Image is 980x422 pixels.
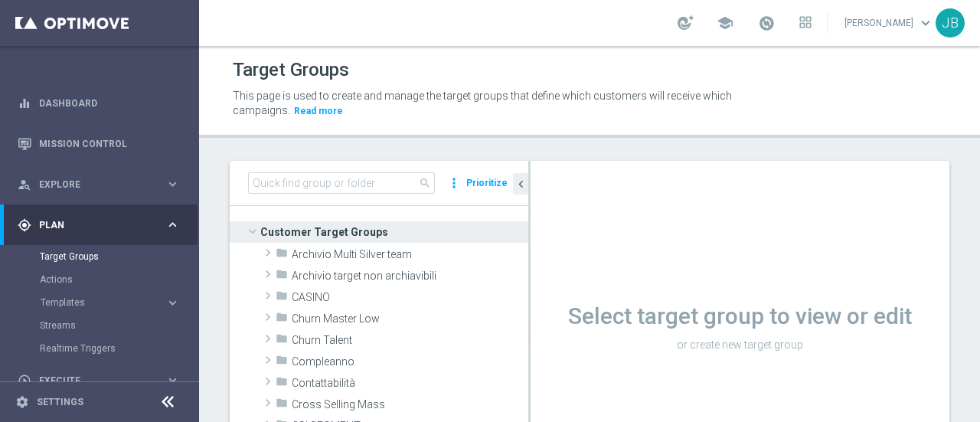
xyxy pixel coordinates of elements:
span: Cross Selling Mass [292,398,528,411]
a: Mission Control [39,123,180,164]
span: school [717,15,733,31]
i: folder [276,397,288,414]
a: Settings [37,397,83,407]
span: Archivio target non archiavibili [292,270,528,283]
button: Templates keyboard_arrow_right [40,296,181,309]
button: Mission Control [17,138,181,150]
span: search [419,177,431,189]
i: folder [276,311,288,329]
span: Customer Target Groups [260,221,528,243]
i: keyboard_arrow_right [165,177,180,191]
i: more_vert [446,172,462,194]
button: Read more [292,103,345,119]
span: Archivio Multi Silver team [292,248,528,261]
i: equalizer [18,97,31,110]
i: folder [276,290,288,307]
i: gps_fixed [18,218,31,232]
span: Churn Master Low [292,312,528,325]
span: keyboard_arrow_down [917,15,934,31]
span: Churn Talent [292,334,528,347]
span: Execute [39,376,165,385]
i: folder [276,332,288,350]
a: Streams [40,319,159,332]
button: chevron_left [513,173,528,195]
span: CASINO [292,291,528,304]
div: Streams [40,314,198,337]
i: keyboard_arrow_right [165,296,180,310]
a: Actions [40,273,159,286]
span: Compleanno [292,355,528,368]
i: play_circle_outline [18,374,31,388]
span: This page is used to create and manage the target groups that define which customers will receive... [233,90,732,116]
span: Contattabilit&#xE0; [292,377,528,390]
button: gps_fixed Plan keyboard_arrow_right [17,219,181,231]
h1: Target Groups [233,59,349,81]
div: JB [936,8,965,38]
i: settings [15,395,29,409]
i: folder [276,268,288,286]
input: Quick find group or folder [248,172,435,194]
i: person_search [18,178,31,191]
i: folder [276,375,288,393]
span: Plan [39,221,165,230]
div: Templates [41,298,165,307]
button: play_circle_outline Execute keyboard_arrow_right [17,375,181,387]
div: Actions [40,268,198,291]
div: Dashboard [18,83,180,123]
i: chevron_left [514,177,528,191]
div: Plan [18,218,165,232]
i: keyboard_arrow_right [165,218,180,232]
button: Prioritize [464,173,510,194]
a: Realtime Triggers [40,342,159,355]
div: Templates [40,291,198,314]
a: [PERSON_NAME]keyboard_arrow_down [843,11,936,34]
div: Realtime Triggers [40,337,198,360]
h1: Select target group to view or edit [531,303,949,330]
a: Dashboard [39,83,180,123]
div: Execute [18,374,165,388]
button: equalizer Dashboard [17,97,181,110]
div: Target Groups [40,245,198,268]
span: Explore [39,180,165,189]
i: keyboard_arrow_right [165,373,180,388]
i: folder [276,247,288,264]
i: folder [276,354,288,371]
a: Target Groups [40,250,159,263]
button: person_search Explore keyboard_arrow_right [17,178,181,191]
span: Templates [41,298,150,307]
div: Explore [18,178,165,191]
div: Mission Control [18,123,180,164]
p: or create new target group [531,338,949,352]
